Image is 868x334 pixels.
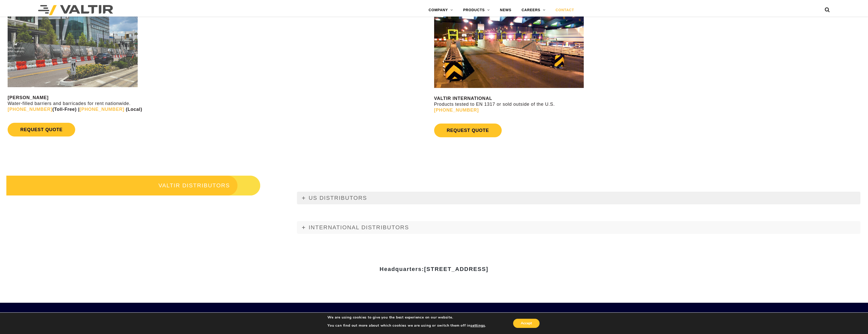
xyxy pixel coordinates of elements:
a: COMPANY [423,5,458,15]
a: INTERNATIONAL DISTRIBUTORS [297,221,860,234]
img: Rentals contact us image [8,16,138,87]
img: contact us valtir international [434,16,584,88]
a: CAREERS [516,5,550,15]
strong: [PERSON_NAME] [8,95,49,100]
p: Water-filled barriers and barricades for rent nationwide. [8,95,433,113]
span: US DISTRIBUTORS [309,195,367,201]
a: REQUEST QUOTE [8,123,75,136]
button: settings [470,323,485,328]
p: You can find out more about which cookies we are using or switch them off in . [327,323,486,328]
a: REQUEST QUOTE [434,124,502,137]
a: [PHONE_NUMBER] [8,107,52,112]
a: US DISTRIBUTORS [297,192,860,204]
img: Valtir [38,5,113,15]
a: [PHONE_NUMBER] [434,108,479,113]
strong: VALTIR INTERNATIONAL [434,96,492,101]
span: INTERNATIONAL DISTRIBUTORS [309,224,409,231]
a: CONTACT [550,5,579,15]
a: NEWS [495,5,516,15]
p: We are using cookies to give you the best experience on our website. [327,315,486,320]
button: Accept [513,319,540,328]
span: [STREET_ADDRESS] [424,266,488,272]
strong: Headquarters: [380,266,488,272]
strong: (Local) [126,107,142,112]
strong: (Toll-Free) | [8,107,80,112]
a: [PHONE_NUMBER] [80,107,124,112]
a: PRODUCTS [458,5,495,15]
